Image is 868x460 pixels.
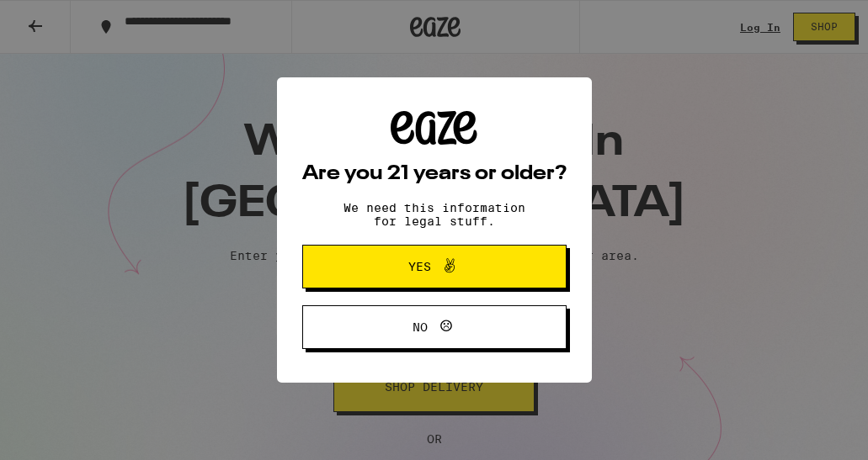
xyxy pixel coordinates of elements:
[408,261,431,272] span: Yes
[413,321,428,333] span: No
[302,164,567,184] h2: Are you 21 years or older?
[302,305,567,349] button: No
[10,12,121,25] span: Hi. Need any help?
[329,201,540,228] p: We need this information for legal stuff.
[302,245,567,288] button: Yes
